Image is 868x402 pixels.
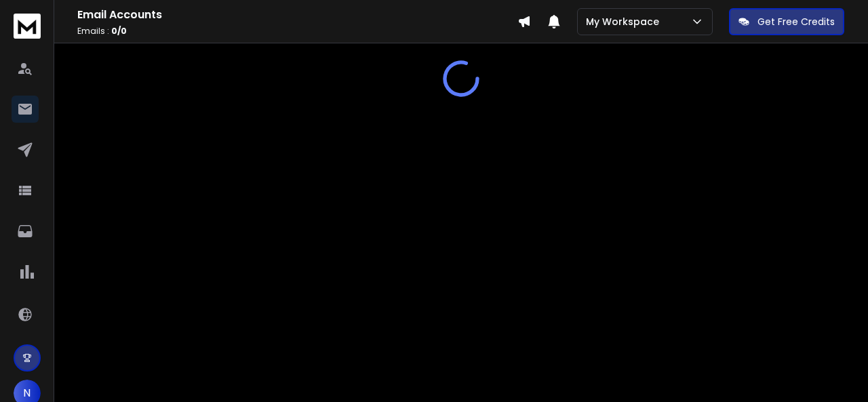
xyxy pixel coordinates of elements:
button: Get Free Credits [729,8,844,35]
p: Get Free Credits [757,15,835,28]
span: 0 / 0 [111,25,127,37]
p: My Workspace [586,15,665,28]
img: logo [14,14,41,39]
p: Emails : [77,26,517,37]
h1: Email Accounts [77,7,517,23]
